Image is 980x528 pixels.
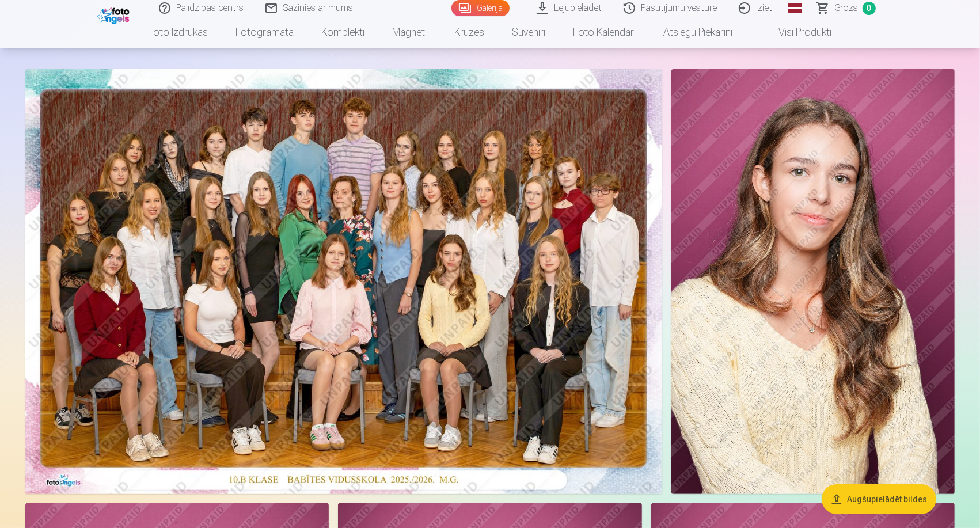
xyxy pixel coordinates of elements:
span: 0 [863,2,876,15]
img: /fa1 [97,5,132,24]
a: Visi produkti [747,16,846,48]
span: Grozs [834,1,858,15]
a: Foto kalendāri [560,16,650,48]
a: Foto izdrukas [135,16,222,48]
button: Augšupielādēt bildes [822,484,936,514]
a: Fotogrāmata [222,16,308,48]
a: Suvenīri [499,16,560,48]
a: Krūzes [441,16,499,48]
a: Komplekti [308,16,379,48]
a: Atslēgu piekariņi [650,16,747,48]
a: Magnēti [379,16,441,48]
